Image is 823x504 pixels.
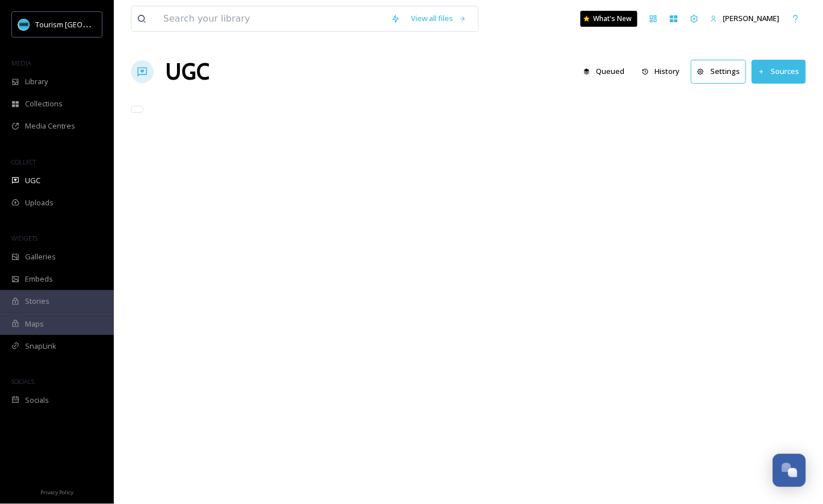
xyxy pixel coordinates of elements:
[25,251,56,262] span: Galleries
[18,19,30,30] img: tourism_nanaimo_logo.jpeg
[158,6,385,31] input: Search your library
[691,60,746,83] button: Settings
[40,489,73,496] span: Privacy Policy
[25,319,44,329] span: Maps
[35,19,137,30] span: Tourism [GEOGRAPHIC_DATA]
[11,377,34,386] span: SOCIALS
[11,234,38,242] span: WIDGETS
[723,13,780,23] span: [PERSON_NAME]
[165,55,209,89] a: UGC
[578,60,636,82] a: Queued
[40,485,73,498] a: Privacy Policy
[25,274,53,284] span: Embeds
[636,60,686,82] button: History
[581,11,637,27] a: What's New
[636,60,692,82] a: History
[25,197,54,208] span: Uploads
[11,158,36,166] span: COLLECT
[25,76,48,87] span: Library
[25,395,49,406] span: Socials
[705,7,785,30] a: [PERSON_NAME]
[25,341,56,352] span: SnapLink
[691,60,752,83] a: Settings
[406,7,472,30] a: View all files
[773,454,806,487] button: Open Chat
[11,59,31,67] span: MEDIA
[752,60,806,83] button: Sources
[25,175,40,186] span: UGC
[25,296,50,307] span: Stories
[25,98,63,109] span: Collections
[578,60,631,82] button: Queued
[25,121,75,131] span: Media Centres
